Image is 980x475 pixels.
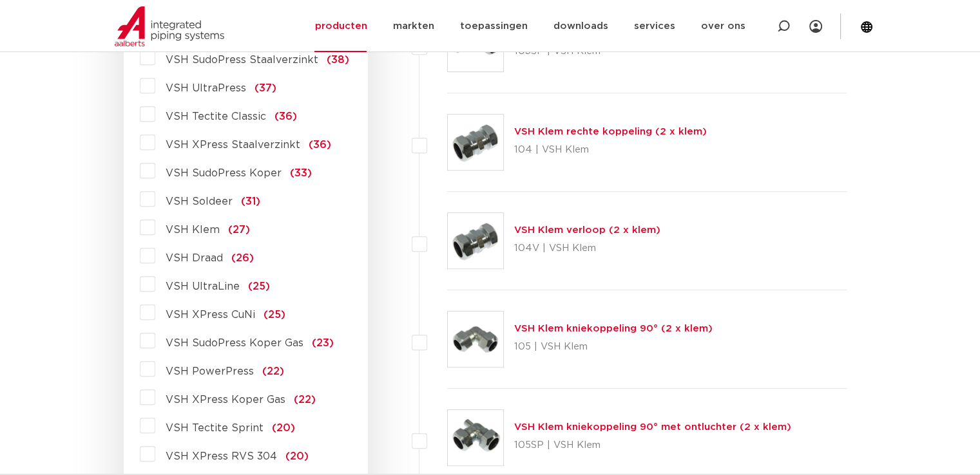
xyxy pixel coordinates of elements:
[166,310,255,320] span: VSH XPress CuNi
[166,423,264,433] span: VSH Tectite Sprint
[166,83,246,93] span: VSH UltraPress
[514,324,713,333] a: VSH Klem kniekoppeling 90° (2 x klem)
[231,253,254,263] span: (26)
[166,281,240,292] span: VSH UltraLine
[166,168,282,178] span: VSH SudoPress Koper
[514,140,707,160] p: 104 | VSH Klem
[166,366,254,377] span: VSH PowerPress
[166,55,318,65] span: VSH SudoPress Staalverzinkt
[448,213,503,268] img: Thumbnail for VSH Klem verloop (2 x klem)
[327,55,349,65] span: (38)
[448,410,503,465] img: Thumbnail for VSH Klem kniekoppeling 90° met ontluchter (2 x klem)
[514,225,660,235] a: VSH Klem verloop (2 x klem)
[166,140,300,150] span: VSH XPress Staalverzinkt
[294,395,316,405] span: (22)
[248,281,270,292] span: (25)
[514,435,791,456] p: 105SP | VSH Klem
[262,366,284,377] span: (22)
[166,395,285,405] span: VSH XPress Koper Gas
[228,225,250,235] span: (27)
[514,127,707,136] a: VSH Klem rechte koppeling (2 x klem)
[166,225,220,235] span: VSH Klem
[514,422,791,432] a: VSH Klem kniekoppeling 90° met ontluchter (2 x klem)
[448,115,503,170] img: Thumbnail for VSH Klem rechte koppeling (2 x klem)
[274,111,297,122] span: (36)
[166,111,266,122] span: VSH Tectite Classic
[166,253,223,263] span: VSH Draad
[312,338,334,348] span: (23)
[241,196,260,207] span: (31)
[166,451,277,461] span: VSH XPress RVS 304
[309,140,331,150] span: (36)
[264,310,285,320] span: (25)
[255,83,276,93] span: (37)
[290,168,312,178] span: (33)
[166,196,233,207] span: VSH Soldeer
[272,423,295,433] span: (20)
[285,451,309,461] span: (20)
[166,338,303,348] span: VSH SudoPress Koper Gas
[448,312,503,367] img: Thumbnail for VSH Klem kniekoppeling 90° (2 x klem)
[514,337,713,357] p: 105 | VSH Klem
[514,238,660,259] p: 104V | VSH Klem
